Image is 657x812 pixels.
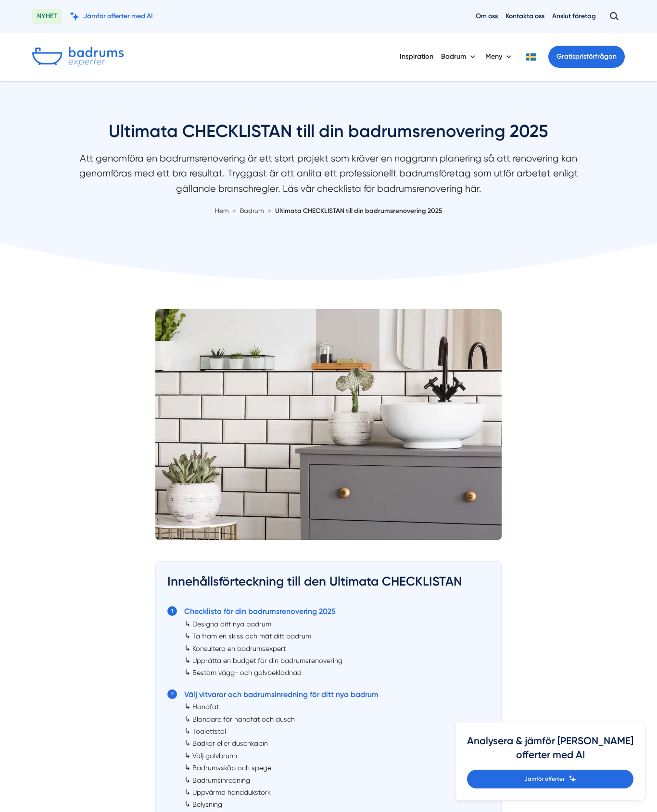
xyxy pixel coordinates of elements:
a: Checklista för din badrumsrenovering 2025 [184,607,336,616]
a: Gratisprisförfrågan [548,46,625,68]
a: Hem [215,207,229,214]
span: NYHET [32,9,62,24]
a: Anslut företag [552,12,596,21]
a: Badrumsinredning [192,776,250,784]
a: Kontakta oss [505,12,544,21]
img: Badrumsexperter.se logotyp [32,47,124,67]
span: Jämför offerter [524,775,565,784]
span: Badrum [240,207,264,214]
button: Meny [485,44,514,69]
span: ↳ [184,631,190,640]
a: Konsultera en badrumsexpert [192,645,286,652]
span: ↳ [184,775,190,785]
span: ↳ [184,702,190,711]
a: Ultimata CHECKLISTAN till din badrumsrenovering 2025 [275,207,442,214]
span: ↳ [184,726,190,736]
span: » [268,206,271,216]
span: ↳ [184,787,190,797]
p: Att genomföra en badrumsrenovering är ett stort projekt som kräver en noggrann planering så att r... [74,151,583,201]
a: Toalettstol [192,727,226,735]
a: Bestäm vägg- och golvbeklädnad [192,669,302,676]
span: ↳ [184,714,190,724]
a: Ta fram en skiss och mät ditt badrum [192,632,311,640]
a: Jämför offerter med AI [70,12,153,21]
span: ↳ [184,751,190,760]
span: ↳ [184,738,190,748]
span: ↳ [184,656,190,665]
a: Badrum [240,207,265,214]
span: » [233,206,236,216]
button: Badrum [441,44,478,69]
h3: Innehållsförteckning till den Ultimata CHECKLISTAN [167,573,490,595]
a: Upprätta en budget för din badrumsrenovering [192,657,342,664]
a: Belysning [192,800,222,808]
span: ↳ [184,619,190,628]
h4: Analysera & jämför [PERSON_NAME] offerter med AI [467,734,633,770]
a: Uppvärmd handdukstork [192,788,271,796]
a: Designa ditt nya badrum [192,620,271,628]
a: Om oss [476,12,498,21]
img: Checklista badrumsrenovering, Checklista badrum [155,309,502,540]
a: Jämför offerter [467,770,633,788]
nav: Breadcrumb [74,206,583,216]
a: Blandare för handfat och dusch [192,715,295,723]
a: Badrumsskåp och spegel [192,764,273,772]
a: Välj golvbrunn [192,752,237,760]
span: Jämför offerter med AI [83,12,153,21]
a: Välj vitvaror och badrumsinredning för ditt nya badrum [184,690,379,699]
a: Inspiration [400,44,433,69]
button: Öppna sök [604,8,625,25]
span: ↳ [184,763,190,772]
span: ↳ [184,668,190,677]
a: Handfat [192,703,219,711]
a: Badkar eller duschkabin [192,739,268,747]
span: Gratis [556,52,575,61]
h1: Ultimata CHECKLISTAN till din badrumsrenovering 2025 [74,120,583,151]
span: ↳ [184,800,190,809]
span: ↳ [184,644,190,653]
